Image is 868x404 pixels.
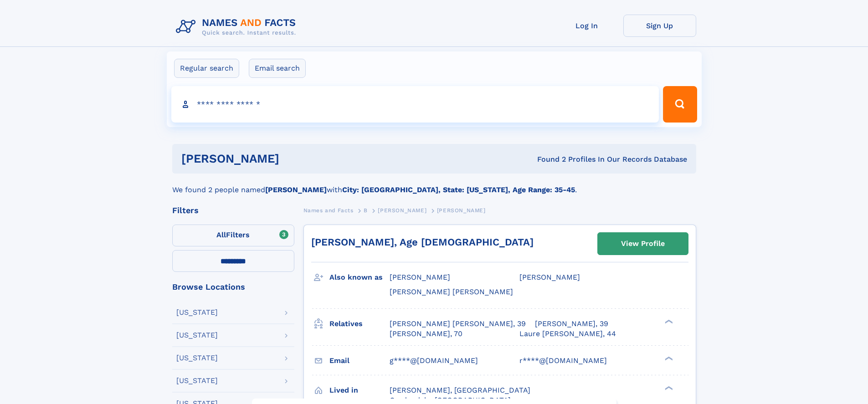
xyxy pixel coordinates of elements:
[378,207,426,214] span: [PERSON_NAME]
[390,386,530,394] span: [PERSON_NAME], [GEOGRAPHIC_DATA]
[303,205,354,216] a: Names and Facts
[663,86,697,123] button: Search Button
[390,329,462,339] a: [PERSON_NAME], 70
[172,174,696,195] div: We found 2 people named with .
[378,205,426,216] a: [PERSON_NAME]
[329,353,390,368] h3: Email
[408,154,687,164] div: Found 2 Profiles In Our Records Database
[265,185,327,194] b: [PERSON_NAME]
[663,318,673,324] div: ❯
[519,329,616,339] a: Laure [PERSON_NAME], 44
[621,233,665,254] div: View Profile
[172,15,303,39] img: Logo Names and Facts
[519,273,580,281] span: [PERSON_NAME]
[329,270,390,285] h3: Also known as
[176,354,218,362] div: [US_STATE]
[364,207,368,214] span: B
[535,319,608,329] a: [PERSON_NAME], 39
[663,355,673,361] div: ❯
[249,59,306,78] label: Email search
[390,287,513,296] span: [PERSON_NAME] [PERSON_NAME]
[216,230,226,239] span: All
[364,205,368,216] a: B
[329,316,390,332] h3: Relatives
[550,15,623,37] a: Log In
[181,153,408,164] h1: [PERSON_NAME]
[176,309,218,316] div: [US_STATE]
[598,233,688,255] a: View Profile
[390,319,526,329] a: [PERSON_NAME] [PERSON_NAME], 39
[623,15,696,37] a: Sign Up
[663,385,673,391] div: ❯
[176,332,218,339] div: [US_STATE]
[342,185,575,194] b: City: [GEOGRAPHIC_DATA], State: [US_STATE], Age Range: 35-45
[390,273,450,281] span: [PERSON_NAME]
[171,86,659,123] input: search input
[172,283,294,291] div: Browse Locations
[172,206,294,215] div: Filters
[329,383,390,398] h3: Lived in
[437,207,486,214] span: [PERSON_NAME]
[172,225,294,246] label: Filters
[311,236,534,248] a: [PERSON_NAME], Age [DEMOGRAPHIC_DATA]
[174,59,239,78] label: Regular search
[176,377,218,384] div: [US_STATE]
